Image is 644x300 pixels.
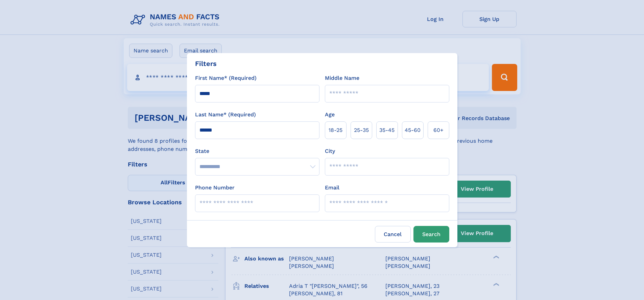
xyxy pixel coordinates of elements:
[413,226,449,243] button: Search
[405,126,421,134] span: 45‑60
[379,126,395,134] span: 35‑45
[325,111,335,119] label: Age
[195,111,256,119] label: Last Name* (Required)
[375,226,411,243] label: Cancel
[325,74,359,82] label: Middle Name
[195,74,257,82] label: First Name* (Required)
[195,184,235,192] label: Phone Number
[195,59,217,69] div: Filters
[433,126,444,134] span: 60+
[195,147,319,155] label: State
[354,126,369,134] span: 25‑35
[325,147,335,155] label: City
[329,126,342,134] span: 18‑25
[325,184,339,192] label: Email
